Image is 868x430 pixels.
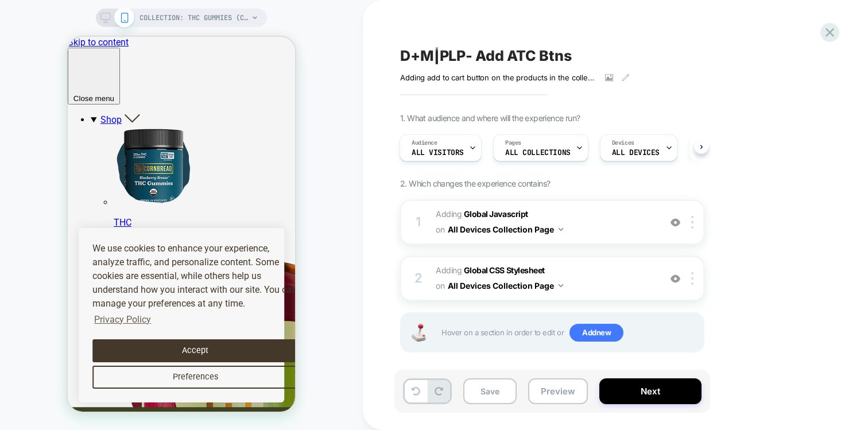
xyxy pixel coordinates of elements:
span: Close menu [6,57,46,66]
span: Hover on a section in order to edit or [441,324,697,342]
button: Preferences [25,329,230,352]
img: close [691,272,693,285]
span: Add new [569,324,623,342]
span: Adding [436,207,654,238]
img: crossed eye [671,274,680,284]
img: THC Gummies [46,88,126,169]
span: Adding [436,263,654,294]
img: close [691,216,693,228]
span: Pages [505,139,521,147]
span: ALL DEVICES [612,149,660,157]
span: Audience [412,139,437,147]
a: THCGummies [46,160,227,202]
span: We use cookies to enhance your experience, analyze traffic, and personalize content. Some cookies... [25,206,229,272]
img: down arrow [559,228,563,231]
span: Adding add to cart button on the products in the collection page [400,73,596,82]
img: crossed eye [671,218,680,227]
b: Global Javascript [464,209,528,219]
div: cookie bar [11,191,216,366]
summary: Shop arrow [23,77,227,88]
img: arrow [56,77,72,86]
button: Preview [528,378,588,404]
button: Next [599,378,702,404]
p: THC [46,180,227,202]
img: down arrow [559,284,563,287]
img: Joystick [407,324,430,342]
button: All Devices Collection Page [448,277,563,294]
b: Global CSS Stylesheet [464,265,545,275]
span: D+M|PLP- Add ATC Btns [400,47,572,64]
a: Privacy Policy (opens in a new tab) [25,274,85,291]
span: Devices [612,139,634,147]
span: on [436,222,444,237]
span: on [436,278,444,293]
button: All Devices Collection Page [448,221,563,238]
div: 2 [413,267,424,290]
a: Shop [33,78,54,88]
span: All Visitors [412,149,464,157]
button: Accept [25,303,230,326]
button: Save [463,378,517,404]
span: ALL COLLECTIONS [505,149,571,157]
button: Gorgias live chat [6,4,34,33]
div: 1 [413,211,424,234]
span: COLLECTION: THC Gummies (Category) [139,9,249,27]
span: 1. What audience and where will the experience run? [400,113,580,123]
span: 2. Which changes the experience contains? [400,179,550,188]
